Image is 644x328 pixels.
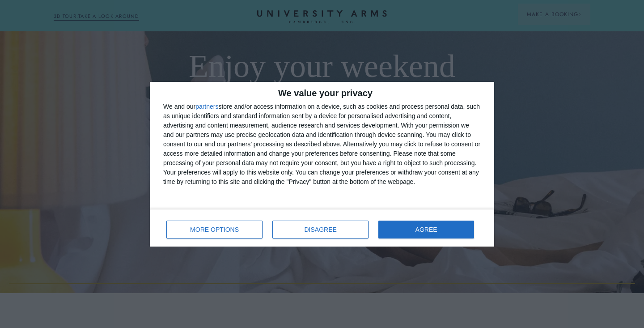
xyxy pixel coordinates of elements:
[163,89,481,98] h2: We value your privacy
[305,226,337,233] span: DISAGREE
[163,102,481,187] div: We and our store and/or access information on a device, such as cookies and process personal data...
[378,221,474,239] button: AGREE
[415,226,437,233] span: AGREE
[195,103,218,110] button: partners
[150,82,494,247] div: qc-cmp2-ui
[166,221,263,239] button: MORE OPTIONS
[272,221,369,239] button: DISAGREE
[190,226,239,233] span: MORE OPTIONS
